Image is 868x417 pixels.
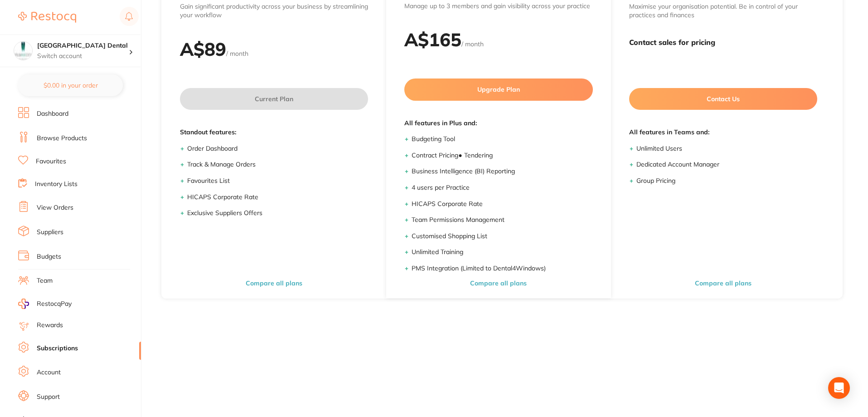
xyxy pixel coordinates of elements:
span: RestocqPay [37,299,72,309]
img: RestocqPay [18,299,29,309]
button: Compare all plans [243,279,305,287]
button: Upgrade Plan [404,78,592,100]
li: Customised Shopping List [412,232,592,241]
button: Compare all plans [692,279,754,287]
li: Order Dashboard [187,144,368,153]
img: Restocq Logo [18,12,76,23]
a: Suppliers [37,228,63,237]
h3: Contact sales for pricing [629,38,817,47]
button: Compare all plans [467,279,529,287]
li: Dedicated Account Manager [636,160,817,169]
li: HICAPS Corporate Rate [412,200,592,209]
h2: A$ 165 [404,28,461,51]
a: Browse Products [37,134,87,143]
a: Rewards [37,321,63,330]
a: Support [37,392,60,402]
h2: A$ 89 [180,38,226,60]
a: Subscriptions [37,344,78,353]
a: Dashboard [37,109,68,118]
span: Standout features: [180,128,368,137]
p: Gain significant productivity across your business by streamlining your workflow [180,2,368,20]
a: View Orders [37,203,73,212]
img: Capalaba Park Dental [14,42,32,60]
span: All features in Teams and: [629,128,817,137]
button: Current Plan [180,88,368,110]
span: All features in Plus and: [404,119,592,128]
h4: Capalaba Park Dental [37,41,129,50]
span: / month [226,49,248,58]
li: HICAPS Corporate Rate [187,193,368,202]
li: Unlimited Users [636,144,817,153]
a: Account [37,368,61,377]
a: Restocq Logo [18,7,76,28]
li: Exclusive Suppliers Offers [187,209,368,218]
li: Group Pricing [636,177,817,186]
a: Budgets [37,252,61,261]
a: Team [37,276,53,285]
li: Unlimited Training [412,248,592,257]
a: RestocqPay [18,299,72,309]
p: Maximise your organisation potential. Be in control of your practices and finances [629,2,817,20]
li: Team Permissions Management [412,216,592,225]
div: Open Intercom Messenger [828,377,850,399]
li: 4 users per Practice [412,183,592,192]
li: Track & Manage Orders [187,160,368,169]
a: Inventory Lists [35,180,78,189]
p: Manage up to 3 members and gain visibility across your practice [404,2,592,11]
button: $0.00 in your order [18,74,123,96]
span: / month [461,40,484,48]
a: Favourites [36,157,66,166]
li: Business Intelligence (BI) Reporting [412,167,592,176]
li: Budgeting Tool [412,135,592,144]
p: Switch account [37,52,129,61]
li: PMS Integration (Limited to Dental4Windows) [412,264,592,273]
button: Contact Us [629,88,817,110]
li: Contract Pricing ● Tendering [412,151,592,160]
li: Favourites List [187,177,368,186]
